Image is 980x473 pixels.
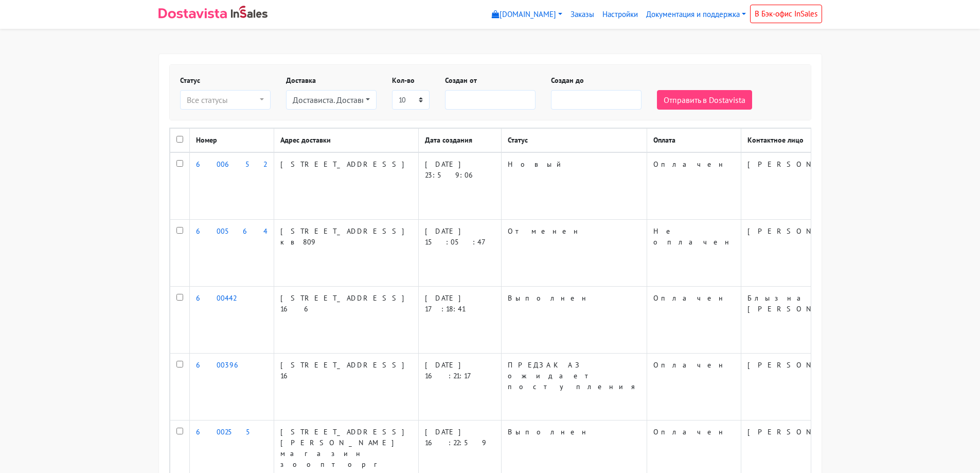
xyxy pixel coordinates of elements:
[189,129,274,153] th: Номер
[488,5,566,25] a: [DOMAIN_NAME]
[741,220,875,287] td: [PERSON_NAME]
[180,90,271,110] button: Все статусы
[196,293,236,303] a: 600442
[647,129,741,153] th: Оплата
[418,152,501,220] td: [DATE] 23:59:06
[501,287,647,354] td: Выполнен
[231,6,268,18] img: InSales
[445,75,477,86] label: Создан от
[418,354,501,421] td: [DATE] 16:21:17
[274,152,418,220] td: [STREET_ADDRESS]
[293,94,364,106] div: Достависта. Доставка день в день В пределах КАД.
[196,160,266,169] a: 600652
[741,354,875,421] td: [PERSON_NAME]
[647,152,741,220] td: Оплачен
[196,427,264,436] a: 600255
[501,354,647,421] td: ПРЕДЗАКАЗ ожидает поступления
[501,220,647,287] td: Отменен
[274,354,418,421] td: [STREET_ADDRESS] 16
[741,129,875,153] th: Контактное лицо
[750,5,822,23] a: В Бэк-офис InSales
[551,75,584,86] label: Создан до
[274,220,418,287] td: [STREET_ADDRESS] кв809
[196,226,268,236] a: 600564
[274,129,418,153] th: Адрес доставки
[196,360,255,370] a: 600396
[392,75,415,86] label: Кол-во
[647,220,741,287] td: Не оплачен
[418,129,501,153] th: Дата создания
[286,75,316,86] label: Доставка
[286,90,377,110] button: Достависта. Доставка день в день В пределах КАД.
[741,152,875,220] td: [PERSON_NAME]
[657,90,752,110] button: Отправить в Dostavista
[741,287,875,354] td: Блызна [PERSON_NAME]
[274,287,418,354] td: [STREET_ADDRESS] 166
[501,129,647,153] th: Статус
[418,287,501,354] td: [DATE] 17:18:41
[598,5,642,25] a: Настройки
[418,220,501,287] td: [DATE] 15:05:47
[642,5,750,25] a: Документация и поддержка
[158,8,227,19] img: Dostavista - срочная курьерская служба доставки
[187,94,258,106] div: Все статусы
[501,152,647,220] td: Новый
[647,287,741,354] td: Оплачен
[566,5,598,25] a: Заказы
[647,354,741,421] td: Оплачен
[180,75,200,86] label: Статус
